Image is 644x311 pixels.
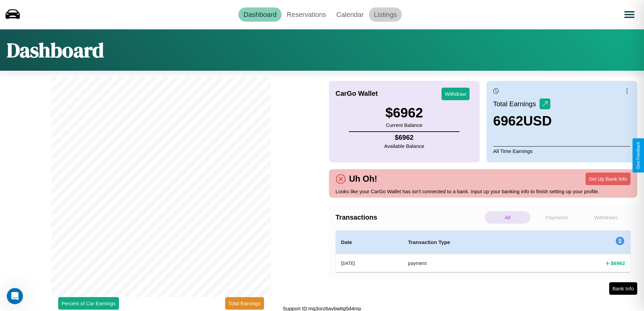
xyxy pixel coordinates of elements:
[336,230,631,272] table: simple table
[336,90,378,97] h4: CarGo Wallet
[408,238,540,246] h4: Transaction Type
[336,214,483,221] h4: Transactions
[7,288,23,304] iframe: Intercom live chat
[534,211,579,224] p: Payments
[385,120,423,130] p: Current Balance
[493,98,540,110] p: Total Earnings
[58,297,119,310] button: Percent of Car Earnings
[341,238,397,246] h4: Date
[385,105,423,120] h3: $ 6962
[384,134,424,141] h4: $ 6962
[611,260,625,267] h4: $ 6962
[7,36,104,64] h1: Dashboard
[346,174,381,184] h4: Uh Oh!
[609,282,637,295] button: Bank Info
[225,297,264,310] button: Total Earnings
[583,211,629,224] p: Withdraws
[336,254,403,272] th: [DATE]
[442,88,470,100] button: Withdraw
[282,7,331,22] a: Reservations
[336,187,631,196] p: Looks like your CarGo Wallet has isn't connected to a bank. Input up your banking info to finish ...
[331,7,369,22] a: Calendar
[485,211,530,224] p: All
[384,141,424,151] p: Available Balance
[636,142,641,169] div: Give Feedback
[493,146,630,156] p: All Time Earnings
[493,113,552,129] h3: 6962 USD
[620,5,639,24] button: Open menu
[586,173,630,185] button: Set Up Bank Info
[238,7,282,22] a: Dashboard
[369,7,402,22] a: Listings
[403,254,545,272] th: payment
